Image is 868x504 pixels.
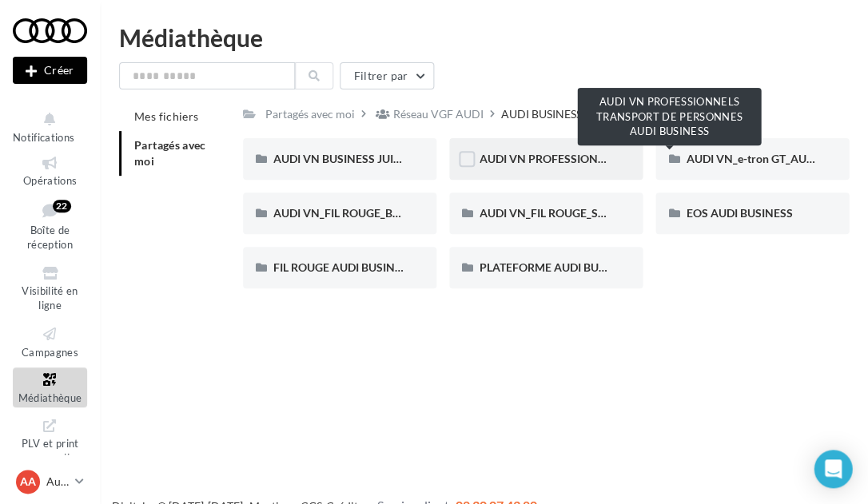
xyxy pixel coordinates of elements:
div: Partagés avec moi [265,106,355,122]
a: Campagnes [13,322,87,361]
div: Réseau VGF AUDI [393,106,484,122]
span: AUDI VN_FIL ROUGE_B2B_Q4 [273,206,426,220]
a: PLV et print personnalisable [13,414,87,483]
div: AUDI BUSINESS [501,106,582,122]
a: Visibilité en ligne [13,261,87,315]
span: Boîte de réception [27,224,73,252]
button: Filtrer par [340,62,434,89]
a: Boîte de réception22 [13,196,87,255]
p: Audi [GEOGRAPHIC_DATA] [46,474,69,490]
span: Médiathèque [18,391,82,403]
span: Campagnes [22,345,78,358]
span: Visibilité en ligne [22,284,78,312]
div: Médiathèque [119,26,849,50]
span: EOS AUDI BUSINESS [686,206,792,220]
a: AA Audi [GEOGRAPHIC_DATA] [13,466,87,497]
div: 22 [53,200,71,212]
span: AUDI VN PROFESSIONNELS TRANSPORT DE PERSONNES AUDI BUSINESS [480,152,864,165]
a: Médiathèque [13,367,87,407]
div: Nouvelle campagne [13,57,87,84]
div: Open Intercom Messenger [814,450,852,488]
span: AA [20,474,36,490]
span: AUDI VN_FIL ROUGE_SANS OFFRE_AUDI_BUSINESS [480,206,748,220]
span: Opérations [23,174,77,187]
span: Mes fichiers [134,109,198,123]
span: FIL ROUGE AUDI BUSINESS 2025 [273,260,442,274]
span: PLV et print personnalisable [20,434,81,479]
span: Notifications [13,131,74,144]
span: Partagés avec moi [134,138,206,168]
button: Créer [13,57,87,84]
span: PLATEFORME AUDI BUSINESS [480,260,636,274]
div: AUDI VN PROFESSIONNELS TRANSPORT DE PERSONNES AUDI BUSINESS [577,88,761,145]
a: Opérations [13,151,87,190]
span: AUDI VN BUSINESS JUIN JPO AUDI BUSINESS [273,152,510,165]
